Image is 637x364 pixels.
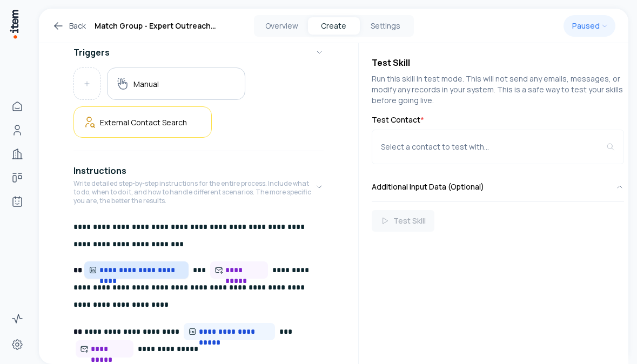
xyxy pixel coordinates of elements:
[6,167,28,188] a: Deals
[133,79,159,89] h5: Manual
[95,19,240,32] h1: Match Group - Expert Outreach Sourcing (Email / Linkedin) ™️
[73,46,110,59] h4: Triggers
[73,156,324,218] button: InstructionsWrite detailed step-by-step instructions for the entire process. Include what to do, ...
[6,143,28,165] a: Companies
[9,9,19,39] img: Item Brain Logo
[6,308,28,329] a: Activity
[100,117,187,127] h5: External Contact Search
[256,17,308,35] button: Overview
[73,68,324,146] div: Triggers
[372,73,624,106] p: Run this skill in test mode. This will not send any emails, messages, or modify any records in yo...
[372,114,624,125] label: Test Contact
[6,119,28,141] a: People
[73,179,315,205] p: Write detailed step-by-step instructions for the entire process. Include what to do, when to do i...
[381,141,606,152] div: Select a contact to test with...
[6,96,28,117] a: Home
[308,17,360,35] button: Create
[360,17,412,35] button: Settings
[6,334,28,355] a: Settings
[52,19,86,32] a: Back
[372,173,624,201] button: Additional Input Data (Optional)
[372,56,624,69] h4: Test Skill
[6,191,28,212] a: Agents
[73,164,126,177] h4: Instructions
[73,37,324,68] button: Triggers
